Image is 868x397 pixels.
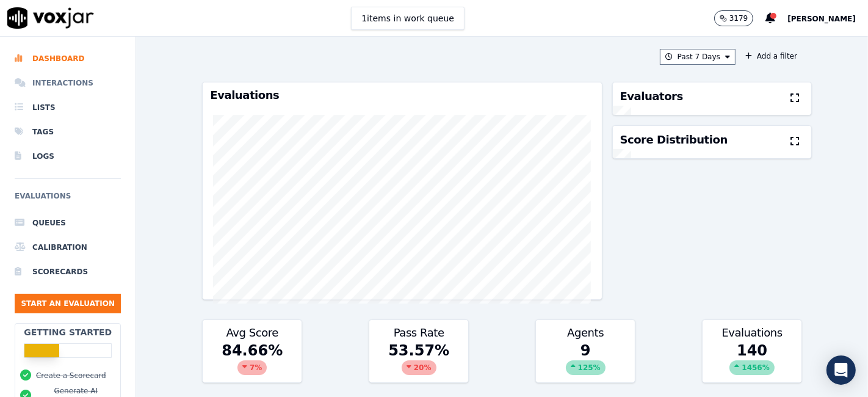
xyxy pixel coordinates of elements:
[787,11,868,26] button: [PERSON_NAME]
[15,260,121,284] a: Scorecards
[369,341,468,382] div: 53.57 %
[703,341,801,382] div: 140
[826,355,856,385] div: Open Intercom Messenger
[15,144,121,169] a: Logs
[210,327,294,338] h3: Avg Score
[15,294,121,313] button: Start an Evaluation
[15,211,121,235] a: Queues
[203,341,302,382] div: 84.66 %
[714,10,754,26] button: 3179
[402,360,436,375] div: 20 %
[7,7,94,29] img: voxjar logo
[15,120,121,144] a: Tags
[620,91,683,102] h3: Evaluators
[536,341,635,382] div: 9
[729,13,748,23] p: 3179
[710,327,794,338] h3: Evaluations
[660,49,736,65] button: Past 7 Days
[15,235,121,260] a: Calibration
[15,46,121,71] a: Dashboard
[566,360,606,375] div: 125 %
[210,90,594,101] h3: Evaluations
[15,189,121,211] h6: Evaluations
[15,95,121,120] a: Lists
[620,134,728,145] h3: Score Distribution
[237,360,267,375] div: 7 %
[714,10,766,26] button: 3179
[36,371,106,381] button: Create a Scorecard
[351,7,465,30] button: 1items in work queue
[729,360,774,375] div: 1456 %
[740,49,802,64] button: Add a filter
[24,326,112,338] h2: Getting Started
[787,15,856,23] span: [PERSON_NAME]
[377,327,461,338] h3: Pass Rate
[15,71,121,95] a: Interactions
[543,327,627,338] h3: Agents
